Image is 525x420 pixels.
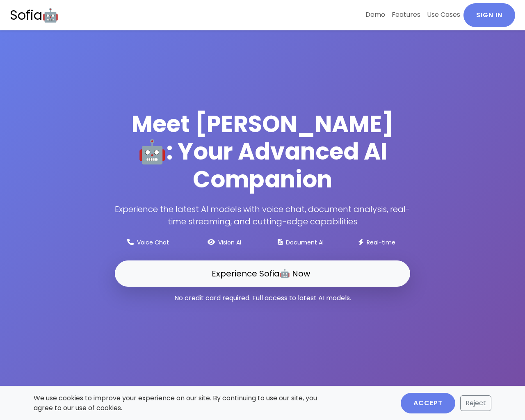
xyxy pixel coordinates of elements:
p: We use cookies to improve your experience on our site. By continuing to use our site, you agree t... [34,393,336,413]
span: Experience Sofia🤖 Now [212,268,310,279]
small: Voice Chat [137,238,169,247]
a: Sofia🤖 [10,3,59,27]
a: Sign In [463,3,515,27]
small: Document AI [286,238,324,247]
button: Accept [401,393,455,413]
small: Vision AI [218,238,241,247]
h1: Meet [PERSON_NAME]🤖: Your Advanced AI Companion [115,110,410,193]
button: Reject [460,395,491,411]
small: Real-time [367,238,395,247]
a: Demo [362,3,388,26]
a: Experience Sofia🤖 Now [115,260,410,287]
p: No credit card required. Full access to latest AI models. [115,293,410,303]
p: Experience the latest AI models with voice chat, document analysis, real-time streaming, and cutt... [115,203,410,228]
a: Features [388,3,424,26]
a: Use Cases [424,3,463,26]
